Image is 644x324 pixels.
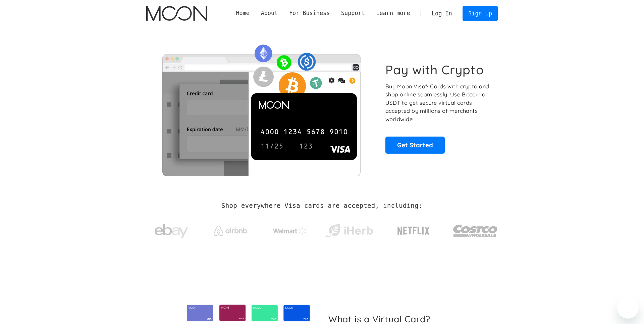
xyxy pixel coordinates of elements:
[397,223,430,239] img: Netflix
[155,221,188,242] img: ebay
[385,62,484,77] h1: Pay with Crypto
[324,222,374,240] img: iHerb
[426,6,458,21] a: Log In
[221,202,422,210] h2: Shop everywhere Visa cards are accepted, including:
[453,218,498,243] img: Costco
[453,212,498,247] a: Costco
[341,9,365,17] div: Support
[255,9,283,17] div: About
[273,227,307,235] img: Walmart
[214,226,247,236] img: Airbnb
[371,9,416,17] div: Learn more
[230,9,255,17] a: Home
[617,297,639,319] iframe: Button to launch messaging window
[146,6,207,21] a: home
[261,9,278,17] div: About
[289,9,330,17] div: For Business
[463,6,497,21] a: Sign Up
[146,214,196,245] a: ebay
[206,219,256,239] a: Airbnb
[376,9,410,17] div: Learn more
[283,9,335,17] div: For Business
[384,216,444,243] a: Netflix
[324,216,374,243] a: iHerb
[265,220,315,238] a: Walmart
[146,40,376,176] img: Moon Cards let you spend your crypto anywhere Visa is accepted.
[146,6,207,21] img: Moon Logo
[335,9,370,17] div: Support
[385,137,445,153] a: Get Started
[385,82,490,124] p: Buy Moon Visa® Cards with crypto and shop online seamlessly! Use Bitcoin or USDT to get secure vi...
